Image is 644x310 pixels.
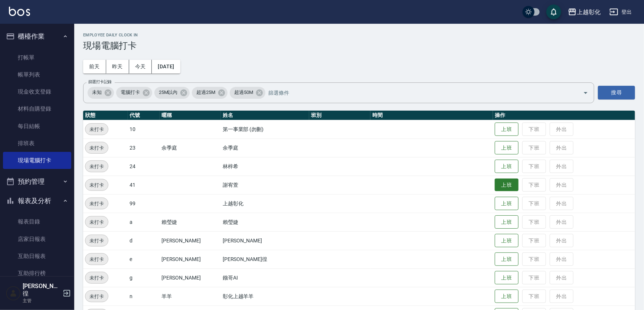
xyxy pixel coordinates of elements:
span: 超過50M [230,89,258,96]
td: 鏹哥AI [221,268,309,287]
td: 賴瑩婕 [160,213,221,231]
th: 暱稱 [160,111,221,120]
td: [PERSON_NAME] [160,231,221,250]
div: 超過25M [192,87,228,99]
th: 操作 [493,111,635,120]
div: 未知 [88,87,114,99]
div: 25M以內 [154,87,190,99]
span: 未打卡 [85,163,108,170]
span: 未打卡 [85,125,108,133]
span: 未打卡 [85,200,108,208]
a: 打帳單 [3,49,71,66]
button: 上班 [495,160,519,173]
button: 預約管理 [3,172,71,191]
td: 彰化上越羊羊 [221,287,309,306]
img: Person [6,286,21,301]
h5: [PERSON_NAME]徨 [23,283,61,297]
a: 現金收支登錄 [3,83,71,100]
a: 排班表 [3,135,71,152]
td: 賴瑩婕 [221,213,309,231]
td: [PERSON_NAME]徨 [221,250,309,268]
td: 24 [128,157,160,176]
span: 25M以內 [154,89,182,96]
th: 時間 [370,111,493,120]
a: 現場電腦打卡 [3,152,71,169]
button: 櫃檯作業 [3,27,71,46]
button: [DATE] [152,60,180,74]
th: 姓名 [221,111,309,120]
button: 上班 [495,252,519,266]
td: n [128,287,160,306]
th: 代號 [128,111,160,120]
h2: Employee Daily Clock In [83,33,635,37]
td: 99 [128,194,160,213]
button: 上越彰化 [565,4,604,20]
td: 羊羊 [160,287,221,306]
button: 上班 [495,215,519,229]
button: 上班 [495,271,519,285]
button: 前天 [83,60,106,74]
td: 余季庭 [160,138,221,157]
button: 報表及分析 [3,191,71,211]
td: 余季庭 [221,138,309,157]
button: save [546,4,561,19]
button: 登出 [607,5,635,19]
span: 未知 [88,89,106,96]
td: g [128,268,160,287]
button: 上班 [495,123,519,136]
div: 超過50M [230,87,265,99]
button: 上班 [495,197,519,211]
td: 23 [128,138,160,157]
div: 電腦打卡 [116,87,152,99]
span: 超過25M [192,89,220,96]
a: 報表目錄 [3,213,71,230]
td: 謝宥萱 [221,176,309,194]
p: 主管 [23,297,61,304]
a: 互助日報表 [3,248,71,265]
td: [PERSON_NAME] [160,250,221,268]
button: 搜尋 [598,86,635,99]
a: 材料自購登錄 [3,100,71,117]
button: 上班 [495,234,519,248]
input: 篩選條件 [267,86,570,99]
button: 上班 [495,141,519,155]
a: 每日結帳 [3,118,71,135]
td: [PERSON_NAME] [160,268,221,287]
td: a [128,213,160,231]
a: 互助排行榜 [3,265,71,282]
button: 今天 [129,60,152,74]
span: 未打卡 [85,293,108,300]
th: 狀態 [83,111,128,120]
button: 上班 [495,179,519,192]
td: 10 [128,120,160,138]
span: 未打卡 [85,218,108,226]
td: 上越彰化 [221,194,309,213]
td: 41 [128,176,160,194]
button: 上班 [495,290,519,303]
label: 篩選打卡記錄 [88,79,112,85]
span: 未打卡 [85,237,108,245]
td: e [128,250,160,268]
th: 班別 [309,111,370,120]
img: Logo [9,7,30,16]
span: 未打卡 [85,255,108,263]
td: 林梓希 [221,157,309,176]
td: [PERSON_NAME] [221,231,309,250]
span: 未打卡 [85,181,108,189]
span: 未打卡 [85,144,108,152]
td: d [128,231,160,250]
div: 上越彰化 [577,7,601,17]
a: 店家日報表 [3,231,71,248]
button: 昨天 [106,60,129,74]
button: Open [580,87,592,99]
span: 電腦打卡 [116,89,144,96]
a: 帳單列表 [3,66,71,83]
h3: 現場電腦打卡 [83,40,635,51]
span: 未打卡 [85,274,108,282]
td: 第一事業部 (勿刪) [221,120,309,138]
